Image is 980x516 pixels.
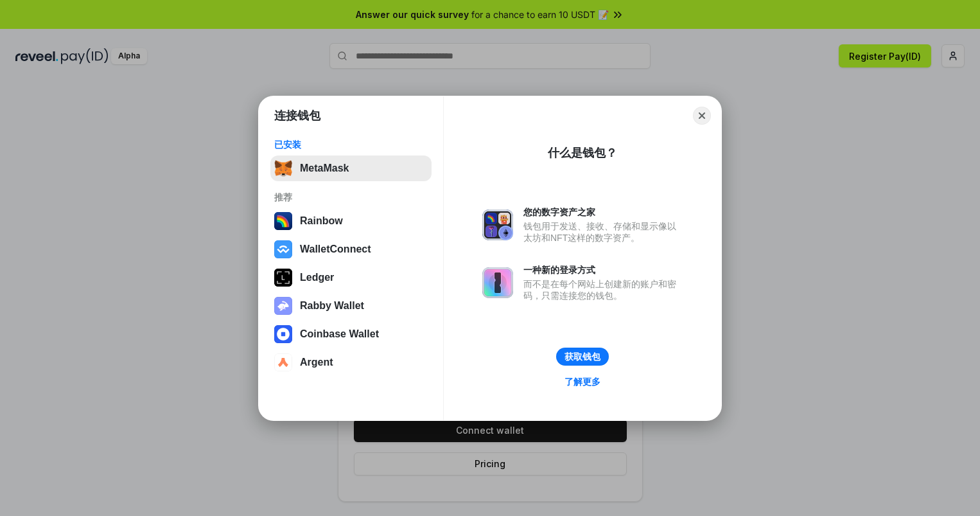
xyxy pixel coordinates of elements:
img: svg+xml,%3Csvg%20width%3D%2228%22%20height%3D%2228%22%20viewBox%3D%220%200%2028%2028%22%20fill%3D... [274,240,292,258]
div: 一种新的登录方式 [523,264,683,276]
img: svg+xml,%3Csvg%20width%3D%2228%22%20height%3D%2228%22%20viewBox%3D%220%200%2028%2028%22%20fill%3D... [274,325,292,343]
div: Rainbow [300,215,343,227]
div: WalletConnect [300,244,371,255]
div: 获取钱包 [564,351,600,362]
img: svg+xml,%3Csvg%20xmlns%3D%22http%3A%2F%2Fwww.w3.org%2F2000%2Fsvg%22%20fill%3D%22none%22%20viewBox... [482,267,513,298]
div: 推荐 [274,191,428,203]
button: WalletConnect [270,236,432,262]
button: Close [693,107,711,125]
div: 您的数字资产之家 [523,206,683,218]
button: MetaMask [270,156,432,181]
button: Rainbow [270,208,432,234]
div: 而不是在每个网站上创建新的账户和密码，只需连接您的钱包。 [523,278,683,301]
img: svg+xml,%3Csvg%20xmlns%3D%22http%3A%2F%2Fwww.w3.org%2F2000%2Fsvg%22%20fill%3D%22none%22%20viewBox... [482,209,513,240]
img: svg+xml,%3Csvg%20width%3D%2228%22%20height%3D%2228%22%20viewBox%3D%220%200%2028%2028%22%20fill%3D... [274,353,292,371]
button: Rabby Wallet [270,293,432,319]
img: svg+xml,%3Csvg%20fill%3D%22none%22%20height%3D%2233%22%20viewBox%3D%220%200%2035%2033%22%20width%... [274,159,292,177]
img: svg+xml,%3Csvg%20xmlns%3D%22http%3A%2F%2Fwww.w3.org%2F2000%2Fsvg%22%20width%3D%2228%22%20height%3... [274,269,292,287]
button: Argent [270,350,432,375]
a: 了解更多 [557,373,608,390]
h1: 连接钱包 [274,108,320,123]
div: Coinbase Wallet [300,328,379,340]
button: 获取钱包 [556,348,609,366]
div: 已安装 [274,139,428,150]
div: Argent [300,357,333,368]
img: svg+xml,%3Csvg%20xmlns%3D%22http%3A%2F%2Fwww.w3.org%2F2000%2Fsvg%22%20fill%3D%22none%22%20viewBox... [274,297,292,315]
div: 钱包用于发送、接收、存储和显示像以太坊和NFT这样的数字资产。 [523,220,683,244]
div: MetaMask [300,163,349,174]
div: 了解更多 [564,376,600,387]
img: svg+xml,%3Csvg%20width%3D%22120%22%20height%3D%22120%22%20viewBox%3D%220%200%20120%20120%22%20fil... [274,212,292,230]
button: Coinbase Wallet [270,321,432,347]
button: Ledger [270,265,432,290]
div: 什么是钱包？ [548,145,617,161]
div: Ledger [300,272,334,283]
div: Rabby Wallet [300,300,364,312]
